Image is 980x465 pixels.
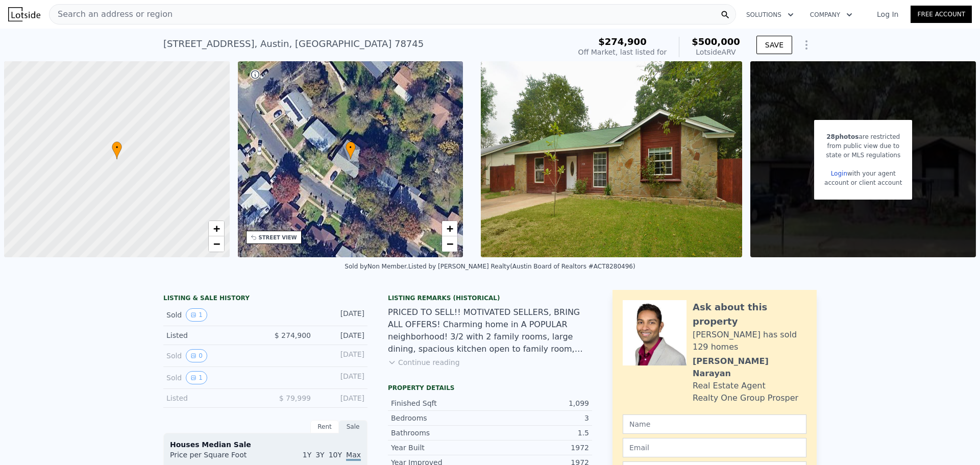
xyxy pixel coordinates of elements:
input: Name [623,414,806,434]
span: Max [346,451,361,461]
span: $ 79,999 [279,394,311,402]
span: − [213,237,219,250]
a: Zoom in [209,221,224,236]
div: Houses Median Sale [170,439,361,450]
div: Listed [166,330,257,340]
div: LISTING & SALE HISTORY [163,294,367,304]
div: 1.5 [490,428,589,438]
span: 28 photos [826,133,859,140]
div: Sold [166,349,257,362]
img: Lotside [8,7,40,21]
input: Email [623,438,806,457]
div: [DATE] [319,371,364,384]
a: Free Account [911,6,972,23]
a: Zoom out [442,236,457,252]
div: [DATE] [319,393,364,403]
div: Sold [166,371,257,384]
button: Continue reading [388,357,460,368]
div: Realty One Group Prosper [693,392,798,404]
a: Zoom out [209,236,224,252]
div: Real Estate Agent [693,380,766,392]
div: Listed by [PERSON_NAME] Realty (Austin Board of Realtors #ACT8280496) [408,263,635,270]
span: Search an address or region [50,8,173,20]
div: account or client account [824,178,902,187]
div: Sale [339,420,367,433]
span: • [346,143,356,152]
div: Sold by Non Member . [345,263,408,270]
div: Finished Sqft [391,398,490,408]
div: Property details [388,384,592,392]
span: + [447,222,453,235]
div: [DATE] [319,330,364,340]
div: 1972 [490,443,589,453]
div: Off Market, last listed for [578,47,667,57]
div: 3 [490,413,589,423]
span: 10Y [329,451,342,459]
button: SAVE [756,36,792,54]
div: 1,099 [490,398,589,408]
span: $ 274,900 [275,331,311,339]
button: Show Options [796,35,817,55]
div: [STREET_ADDRESS] , Austin , [GEOGRAPHIC_DATA] 78745 [163,37,424,51]
span: − [447,237,453,250]
button: View historical data [186,349,207,362]
div: state or MLS regulations [824,151,902,160]
button: View historical data [186,308,207,322]
span: 3Y [315,451,324,459]
div: STREET VIEW [259,234,297,241]
a: Zoom in [442,221,457,236]
span: with your agent [847,170,896,177]
a: Log In [865,9,911,19]
div: Lotside ARV [692,47,740,57]
img: Sale: 155143410 Parcel: 101284312 [481,61,742,257]
span: • [112,143,122,152]
span: + [213,222,219,235]
span: $500,000 [692,36,740,47]
div: Ask about this property [693,300,806,329]
a: Login [831,170,847,177]
div: Bedrooms [391,413,490,423]
div: [PERSON_NAME] Narayan [693,355,806,380]
button: Solutions [738,6,802,24]
div: PRICED TO SELL!! MOTIVATED SELLERS, BRING ALL OFFERS! Charming home in A POPULAR neighborhood! 3/... [388,306,592,355]
button: Company [802,6,861,24]
span: $274,900 [598,36,647,47]
div: • [112,141,122,159]
div: Rent [310,420,339,433]
div: Year Built [391,443,490,453]
div: Sold [166,308,257,322]
div: [DATE] [319,349,364,362]
div: Listed [166,393,257,403]
span: 1Y [303,451,311,459]
div: Listing Remarks (Historical) [388,294,592,302]
div: • [346,141,356,159]
div: from public view due to [824,141,902,151]
div: Bathrooms [391,428,490,438]
button: View historical data [186,371,207,384]
div: are restricted [824,132,902,141]
div: [PERSON_NAME] has sold 129 homes [693,329,806,353]
div: [DATE] [319,308,364,322]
